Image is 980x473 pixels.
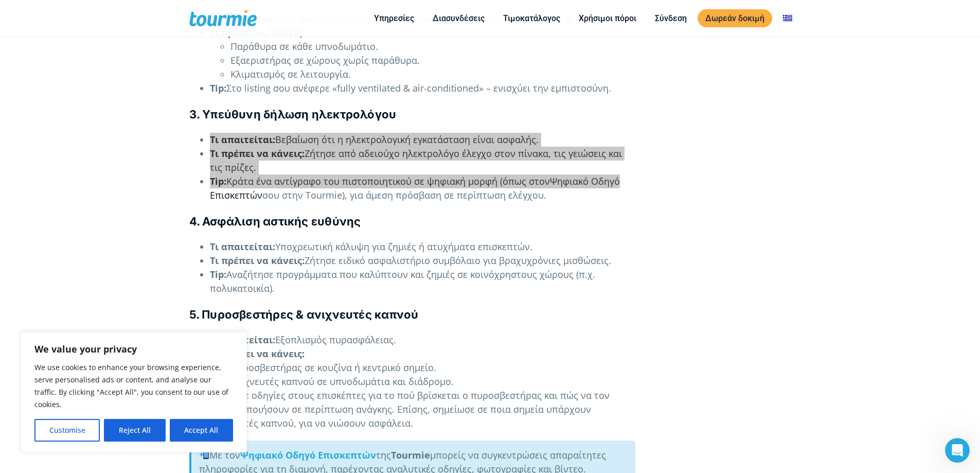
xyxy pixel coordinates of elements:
[210,133,635,147] li: Βεβαίωση ότι η ηλεκτρολογική εγκατάσταση είναι ασφαλής.
[210,268,635,295] li: Αναζήτησε προγράμματα που καλύπτουν και ζημιές σε κοινόχρηστους χώρους (π.χ. πολυκατοικία).
[230,67,635,81] li: Κλιματισμός σε λειτουργία.
[391,449,430,461] strong: Tourmie
[210,347,305,360] strong: Τι πρέπει να κάνεις:
[230,375,635,389] li: Ανιχνευτές καπνού σε υπνοδωμάτια και διάδρομο.
[366,12,422,25] a: Υπηρεσίες
[647,12,694,25] a: Σύνδεση
[189,307,635,323] h4: 5. Πυροσβεστήρες & ανιχνευτές καπνού
[189,107,635,122] h4: 3. Υπεύθυνη δήλωση ηλεκτρολόγου
[945,438,970,463] iframe: Intercom live chat
[210,174,635,202] li: Κράτα ένα αντίγραφο του πιστοποιητικού σε ψηφιακή μορφή (όπως στον σου στην Tourmie), για άμεση π...
[34,343,233,355] p: We value your privacy
[230,40,635,54] li: Παράθυρα σε κάθε υπνοδωμάτιο.
[210,175,226,187] strong: Tip:
[34,361,233,411] p: We use cookies to enhance your browsing experience, serve personalised ads or content, and analys...
[495,12,568,25] a: Τιμοκατάλογος
[210,175,620,201] a: Ψηφιακό Οδηγό Επισκεπτών
[210,26,305,39] strong: Τι πρέπει να κάνεις:
[425,12,492,25] a: Διασυνδέσεις
[210,254,305,267] strong: Τι πρέπει να κάνεις:
[189,214,635,230] h4: 4. Ασφάλιση αστικής ευθύνης
[104,419,165,442] button: Reject All
[210,82,226,94] strong: Tip:
[571,12,644,25] a: Χρήσιμοι πόροι
[210,254,635,268] li: Ζήτησε ειδικό ασφαλιστήριο συμβόλαιο για βραχυχρόνιες μισθώσεις.
[210,268,226,281] strong: Tip:
[210,240,275,253] strong: Τι απαιτείται:
[170,419,233,442] button: Accept All
[210,133,275,146] strong: Τι απαιτείται:
[230,361,635,375] li: Πυροσβεστήρας σε κουζίνα ή κεντρικό σημείο.
[240,449,376,461] a: Ψηφιακό Οδηγό Επισκεπτών
[210,81,635,95] li: Στο listing σου ανέφερε «fully ventilated & air-conditioned» – ενισχύει την εμπιστοσύνη.
[34,419,100,442] button: Customise
[210,333,635,347] li: Εξοπλισμός πυρασφάλειας.
[230,54,635,67] li: Εξαεριστήρας σε χώρους χωρίς παράθυρα.
[210,389,635,430] li: Δώσε οδηγίες στους επισκέπτες για το πού βρίσκεται ο πυροσβεστήρας και πώς να τον χρησιμοποιήσουν...
[210,240,635,254] li: Υποχρεωτική κάλυψη για ζημιές ή ατυχήματα επισκεπτών.
[698,9,772,27] a: Δωρεάν δοκιμή
[210,147,635,174] li: Ζήτησε από αδειούχο ηλεκτρολόγο έλεγχο στον πίνακα, τις γειώσεις και τις πρίζες.
[210,147,305,160] strong: Τι πρέπει να κάνεις:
